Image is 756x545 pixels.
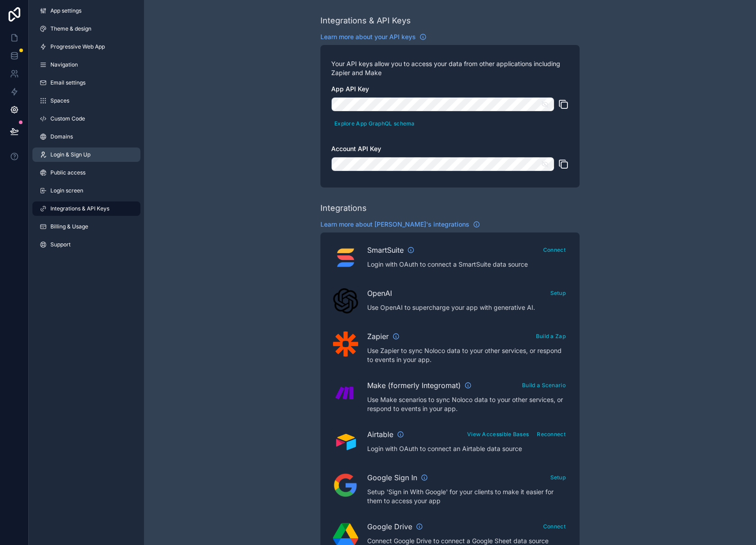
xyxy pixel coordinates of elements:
[32,183,140,198] a: Login screen
[367,380,461,391] span: Make (formerly Integromat)
[50,7,81,14] span: App settings
[32,237,140,252] a: Support
[32,4,140,18] a: App settings
[32,40,140,54] a: Progressive Web App
[32,147,140,162] a: Login & Sign Up
[32,76,140,90] a: Email settings
[534,429,569,438] a: Reconnect
[320,32,427,41] a: Learn more about your API keys
[331,145,381,152] span: Account API Key
[50,97,69,104] span: Spaces
[367,331,389,342] span: Zapier
[50,205,109,212] span: Integrations & API Keys
[367,346,569,364] p: Use Zapier to sync Noloco data to your other services, or respond to events in your app.
[367,444,569,453] p: Login with OAuth to connect an Airtable data source
[32,112,140,126] a: Custom Code
[32,165,140,180] a: Public access
[50,43,105,50] span: Progressive Web App
[367,288,392,299] span: OpenAI
[333,380,358,406] img: Make (formerly Integromat)
[50,241,71,248] span: Support
[367,521,412,532] span: Google Drive
[367,245,404,255] span: SmartSuite
[540,245,569,254] a: Connect
[32,201,140,216] a: Integrations & API Keys
[32,94,140,108] a: Spaces
[333,434,358,451] img: Airtable
[320,32,416,41] span: Learn more about your API keys
[547,286,569,299] button: Setup
[540,521,569,530] a: Connect
[367,260,569,269] p: Login with OAuth to connect a SmartSuite data source
[320,220,469,229] span: Learn more about [PERSON_NAME]'s integrations
[331,118,418,127] a: Explore App GraphQL schema
[50,115,85,122] span: Custom Code
[50,25,91,32] span: Theme & design
[519,379,569,392] button: Build a Scenario
[50,151,90,158] span: Login & Sign Up
[320,202,367,214] div: Integrations
[333,288,358,313] img: OpenAI
[50,169,85,176] span: Public access
[50,223,88,230] span: Billing & Usage
[32,22,140,36] a: Theme & design
[50,133,73,140] span: Domains
[547,471,569,484] button: Setup
[333,331,358,357] img: Zapier
[519,380,569,389] a: Build a Scenario
[547,288,569,297] a: Setup
[464,429,532,438] a: View Accessible Bases
[540,520,569,533] button: Connect
[32,219,140,234] a: Billing & Usage
[367,303,569,312] p: Use OpenAI to supercharge your app with generative AI.
[533,331,569,340] a: Build a Zap
[547,472,569,481] a: Setup
[50,187,83,194] span: Login screen
[32,58,140,72] a: Navigation
[331,85,369,93] span: App API Key
[367,472,417,483] span: Google Sign In
[367,487,569,505] p: Setup 'Sign in With Google' for your clients to make it easier for them to access your app
[320,14,411,27] div: Integrations & API Keys
[32,130,140,144] a: Domains
[320,220,480,229] a: Learn more about [PERSON_NAME]'s integrations
[367,395,569,413] p: Use Make scenarios to sync Noloco data to your other services, or respond to events in your app.
[533,330,569,343] button: Build a Zap
[50,61,78,68] span: Navigation
[464,428,532,441] button: View Accessible Bases
[534,428,569,441] button: Reconnect
[331,59,569,77] p: Your API keys allow you to access your data from other applications including Zapier and Make
[333,245,358,270] img: SmartSuite
[333,473,358,498] img: Google Sign In
[50,79,85,86] span: Email settings
[331,117,418,130] button: Explore App GraphQL schema
[367,429,393,440] span: Airtable
[540,243,569,256] button: Connect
